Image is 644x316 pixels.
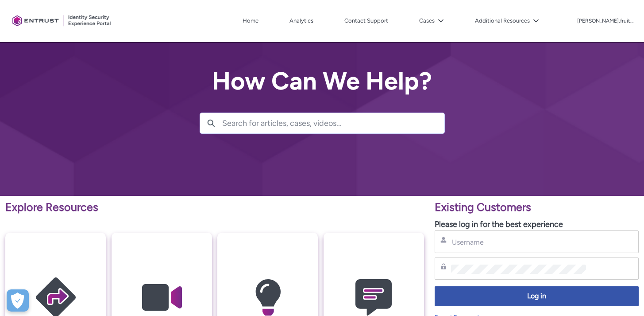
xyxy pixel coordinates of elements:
[435,199,639,216] p: Existing Customers
[435,218,639,230] p: Please log in for the best experience
[440,291,633,301] span: Log in
[222,113,444,133] input: Search for articles, cases, videos...
[5,199,424,216] p: Explore Resources
[200,67,445,95] h2: How Can We Help?
[7,289,29,312] button: Open Preferences
[200,113,222,133] button: Search
[240,14,261,27] a: Home
[287,14,316,27] a: Analytics, opens in new tab
[342,14,390,27] a: Contact Support
[7,289,29,312] div: Cookie Preferences
[577,16,635,25] button: User Profile dirk.fruitema
[577,18,635,24] p: [PERSON_NAME].fruitema
[451,238,586,247] input: Username
[435,286,639,306] button: Log in
[417,14,446,27] button: Cases
[473,14,541,27] button: Additional Resources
